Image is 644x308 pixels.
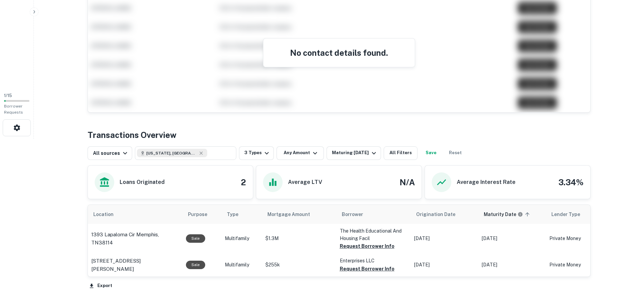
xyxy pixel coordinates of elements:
div: Maturing [DATE] [332,149,378,157]
span: Location [93,210,122,218]
a: 1393 Lapaloma Cir Memphis, TN38114 [91,231,179,246]
button: All sources [88,146,132,160]
h4: No contact details found. [271,47,407,59]
button: Request Borrower Info [340,265,395,273]
span: Origination Date [416,210,464,218]
span: Borrower [342,210,363,218]
p: $255k [265,261,333,268]
button: All Filters [384,146,418,160]
h6: Average Interest Rate [457,178,516,186]
span: Borrower Requests [4,104,23,115]
button: 3 Types [239,146,274,160]
p: Private Money [549,261,603,268]
button: Request Borrower Info [340,242,395,250]
button: Any Amount [277,146,324,160]
th: Borrower [336,205,411,224]
div: scrollable content [88,205,590,277]
th: Purpose [183,205,221,224]
p: Multifamily [225,235,259,242]
p: Multifamily [225,261,259,268]
th: Lender Type [546,205,607,224]
span: [US_STATE], [GEOGRAPHIC_DATA] [146,150,197,156]
button: Export [88,281,114,291]
div: Sale [186,234,205,243]
span: Mortgage Amount [267,210,319,218]
h4: Transactions Overview [88,129,176,141]
span: Type [227,210,247,218]
th: Origination Date [411,205,478,224]
a: [STREET_ADDRESS][PERSON_NAME] [91,257,179,273]
button: Maturing [DATE] [327,146,381,160]
div: Sale [186,261,205,269]
th: Mortgage Amount [262,205,336,224]
th: Maturity dates displayed may be estimated. Please contact the lender for the most accurate maturi... [478,205,546,224]
h6: Average LTV [288,178,322,186]
button: Reset [445,146,466,160]
span: Purpose [188,210,216,218]
button: Save your search to get updates of matches that match your search criteria. [420,146,442,160]
p: The Health Educational And Housing Facil [340,227,407,242]
iframe: Chat Widget [610,254,644,286]
span: 1 / 15 [4,93,12,98]
th: Type [221,205,262,224]
p: [DATE] [482,235,543,242]
div: All sources [93,149,129,157]
h4: N/A [400,176,415,188]
p: [DATE] [414,261,475,268]
p: $1.3M [265,235,333,242]
div: Maturity dates displayed may be estimated. Please contact the lender for the most accurate maturi... [484,211,523,218]
th: Location [88,205,183,224]
p: [DATE] [482,261,543,268]
span: Lender Type [551,210,580,218]
h6: Maturity Date [484,211,516,218]
h4: 2 [241,176,246,188]
h4: 3.34% [558,176,583,188]
h6: Loans Originated [120,178,165,186]
span: Maturity dates displayed may be estimated. Please contact the lender for the most accurate maturi... [484,211,532,218]
p: Private Money [549,235,603,242]
p: Enterprises LLC [340,257,407,264]
p: [DATE] [414,235,475,242]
